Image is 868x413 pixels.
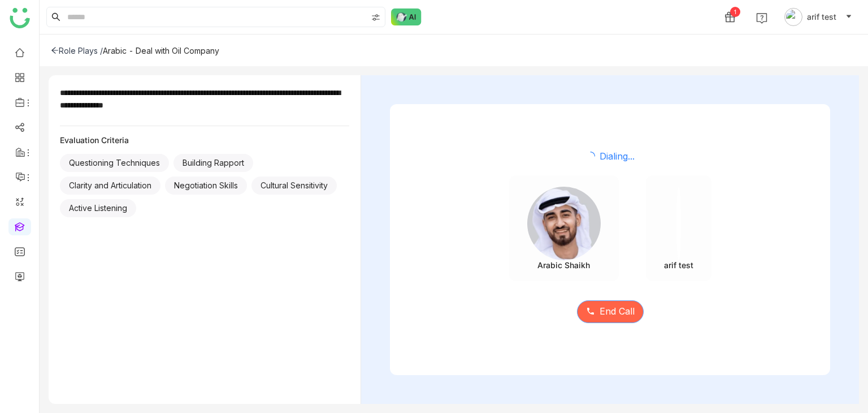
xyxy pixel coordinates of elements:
div: Arabic Shaikh [537,260,590,270]
button: arif test [782,8,854,26]
img: ask-buddy-normal.svg [391,8,422,25]
div: Evaluation Criteria [60,135,349,145]
div: arif test [664,260,693,270]
span: End Call [600,304,635,319]
div: Negotiation Skills [165,177,247,195]
img: help.svg [756,12,767,24]
button: End Call [577,300,644,323]
img: 684abccfde261c4b36a4c026 [676,187,681,260]
div: Role Plays / [51,46,103,55]
span: arif test [807,11,836,23]
div: Clarity and Articulation [60,177,160,195]
div: 1 [730,7,740,17]
div: Building Rapport [173,154,253,172]
img: logo [10,8,30,28]
img: 689c4d09a2c09d0bea1c05ba [527,187,601,260]
div: Cultural Sensitivity [251,177,337,195]
div: Dialing... [390,150,830,162]
div: Questioning Techniques [60,154,169,172]
img: search-type.svg [371,13,380,22]
div: Arabic - Deal with Oil Company [103,46,219,55]
img: avatar [784,8,802,26]
div: Active Listening [60,199,136,217]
